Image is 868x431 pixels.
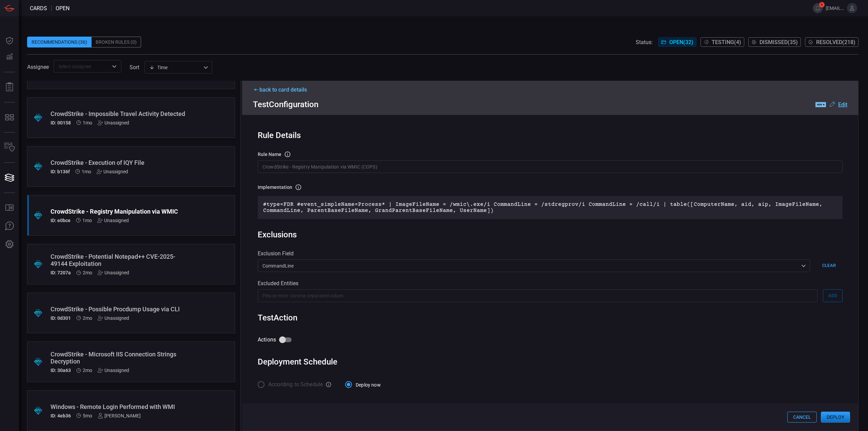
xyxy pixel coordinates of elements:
button: MITRE - Detection Posture [1,109,18,125]
h5: ID: 0d301 [51,315,71,321]
u: Edit [838,101,847,108]
div: Unassigned [97,169,128,174]
div: [PERSON_NAME] [98,413,141,418]
div: CrowdStrike - Execution of IQY File [51,159,186,166]
div: CrowdStrike - Potential Notepad++ CVE-2025-49144 Exploitation [51,253,186,267]
div: CrowdStrike - Registry Manipulation via WMIC [51,208,186,215]
button: Preferences [1,236,18,253]
div: Time [149,64,201,71]
input: Select assignee [56,62,108,71]
div: Deployment Schedule [258,357,843,367]
p: #type=FDR #event_simpleName=Process* | ImageFileName = /wmic\.exe/i CommandLine = /stdregprov/i C... [263,201,837,214]
div: CommandLine [258,259,810,272]
button: Deploy [821,412,850,423]
div: Windows - Remote Login Performed with WMI [51,403,186,410]
div: Unassigned [98,368,129,373]
span: Deploy now [356,381,381,389]
span: According to Schedule [268,380,323,389]
div: Exclusion Field [258,250,843,257]
span: Aug 10, 2025 12:24 AM [82,169,91,174]
button: Cards [1,170,18,186]
span: [EMAIL_ADDRESS][DOMAIN_NAME] [826,5,844,11]
h5: ID: 4eb36 [51,413,71,418]
span: Assignee [27,64,49,70]
div: Exclusions [258,230,297,239]
button: Dismissed(35) [748,37,801,47]
button: Open [110,62,119,71]
span: Testing ( 4 ) [712,39,741,45]
div: Unassigned [98,120,129,125]
div: Test Action [258,313,843,322]
button: Clear [815,259,843,272]
div: Rule Details [258,131,843,140]
div: Recommendations (36) [27,37,92,47]
span: Dismissed ( 35 ) [759,39,798,45]
span: Actions [258,336,276,344]
div: Excluded Entities [258,280,843,287]
div: CrowdStrike - Impossible Travel Activity Detected [51,110,186,117]
button: Rule Catalog [1,200,18,216]
span: Status: [636,39,653,45]
span: Open ( 32 ) [669,39,693,45]
span: Jun 28, 2025 11:17 PM [83,368,92,373]
h3: Implementation [258,184,292,190]
h5: ID: 7207a [51,270,71,275]
span: 6 [819,2,825,7]
h3: rule Name [258,152,281,157]
h5: ID: e0bce [51,218,71,223]
div: back to card details [253,86,847,93]
button: Detections [1,49,18,65]
label: sort [130,64,139,71]
span: Jul 05, 2025 11:47 PM [83,270,92,275]
button: Dashboard [1,33,18,49]
div: Unassigned [98,270,129,275]
button: Testing(4) [701,37,744,47]
button: Reports [1,79,18,95]
span: open [56,5,70,12]
div: Unassigned [98,315,129,321]
button: Inventory [1,139,18,156]
button: Cancel [787,412,817,423]
h5: ID: 00158 [51,120,71,125]
span: Jul 05, 2025 11:47 PM [83,315,92,321]
span: Aug 10, 2025 12:24 AM [82,218,92,223]
div: Unassigned [97,218,129,223]
span: Resolved ( 218 ) [816,39,855,45]
button: 6 [813,3,823,13]
button: Resolved(218) [805,37,859,47]
span: Cards [30,5,47,12]
input: Rule name [258,160,843,173]
button: Open(32) [658,37,696,47]
div: Broken Rules (0) [92,37,141,47]
div: CrowdStrike - Microsoft IIS Connection Strings Decryption [51,351,186,365]
span: Apr 20, 2025 12:23 AM [83,413,92,418]
h5: ID: b136f [51,169,70,174]
span: Aug 10, 2025 12:24 AM [83,120,92,125]
div: Test Configuration [253,100,847,109]
div: CrowdStrike - Possible Procdump Usage via CLI [51,306,186,313]
h5: ID: 30a63 [51,368,71,373]
input: Please enter comma separated values [258,289,817,302]
button: Ask Us A Question [1,218,18,234]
